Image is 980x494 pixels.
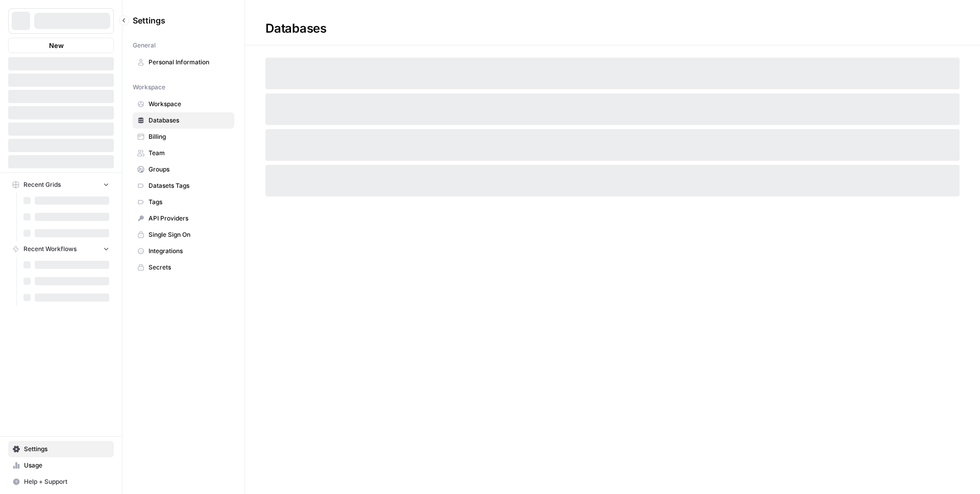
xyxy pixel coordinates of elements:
[23,244,77,254] span: Recent Workflows
[23,180,61,189] span: Recent Grids
[133,96,234,112] a: Workspace
[8,474,114,490] button: Help + Support
[133,54,234,70] a: Personal Information
[149,58,230,67] span: Personal Information
[149,149,230,158] span: Team
[8,177,114,192] button: Recent Grids
[133,161,234,178] a: Groups
[24,477,109,486] span: Help + Support
[133,178,234,194] a: Datasets Tags
[8,457,114,474] a: Usage
[133,227,234,243] a: Single Sign On
[24,444,109,454] span: Settings
[133,259,234,276] a: Secrets
[149,230,230,239] span: Single Sign On
[49,40,64,51] span: New
[8,441,114,457] a: Settings
[133,129,234,145] a: Billing
[8,241,114,257] button: Recent Workflows
[149,116,230,125] span: Databases
[149,214,230,223] span: API Providers
[24,461,109,470] span: Usage
[149,132,230,141] span: Billing
[133,210,234,227] a: API Providers
[133,83,165,92] span: Workspace
[8,38,114,53] button: New
[149,165,230,174] span: Groups
[133,243,234,259] a: Integrations
[149,246,230,256] span: Integrations
[133,41,156,50] span: General
[149,263,230,272] span: Secrets
[245,20,980,37] div: Databases
[133,145,234,161] a: Team
[133,14,165,27] span: Settings
[149,181,230,190] span: Datasets Tags
[133,194,234,210] a: Tags
[149,100,230,109] span: Workspace
[133,112,234,129] a: Databases
[149,197,230,207] span: Tags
